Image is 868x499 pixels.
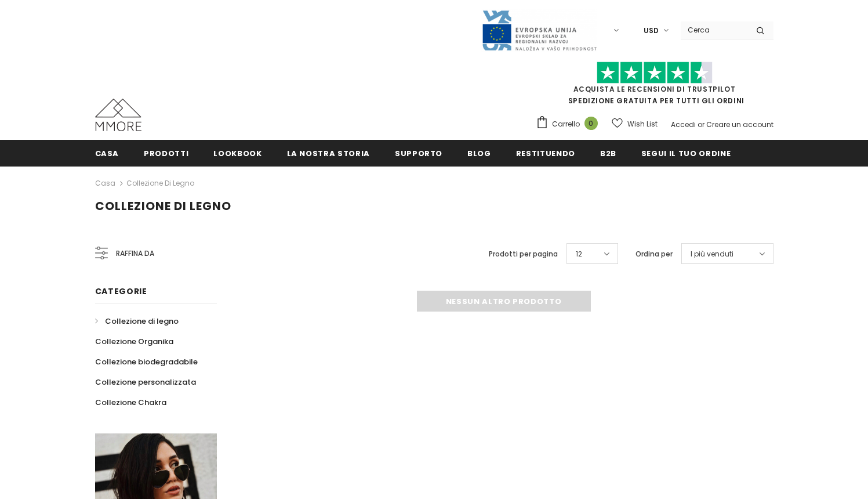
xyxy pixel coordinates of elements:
[552,118,580,130] span: Carrello
[395,140,442,166] a: supporto
[287,148,370,159] span: La nostra storia
[691,248,733,260] span: I più venduti
[287,140,370,166] a: La nostra storia
[105,316,179,327] span: Collezione di legno
[95,397,166,408] span: Collezione Chakra
[573,84,736,94] a: Acquista le recensioni di TrustPilot
[395,148,442,159] span: supporto
[644,25,659,37] span: USD
[671,120,696,129] a: Accedi
[95,336,173,347] span: Collezione Organika
[516,140,575,166] a: Restituendo
[95,148,119,159] span: Casa
[213,148,262,159] span: Lookbook
[706,120,773,129] a: Creare un account
[467,140,491,166] a: Blog
[635,248,673,260] label: Ordina per
[489,248,558,260] label: Prodotti per pagina
[95,356,198,367] span: Collezione biodegradabile
[481,25,597,35] a: Javni Razpis
[95,372,196,392] a: Collezione personalizzata
[95,377,196,388] span: Collezione personalizzata
[144,140,188,166] a: Prodotti
[641,140,731,166] a: Segui il tuo ordine
[213,140,262,166] a: Lookbook
[612,114,658,134] a: Wish List
[95,392,166,413] a: Collezione Chakra
[95,140,119,166] a: Casa
[681,21,747,38] input: Search Site
[584,117,598,130] span: 0
[126,178,194,188] a: Collezione di legno
[641,148,731,159] span: Segui il tuo ordine
[95,285,147,297] span: Categorie
[600,140,616,166] a: B2B
[576,248,582,260] span: 12
[95,99,141,131] img: Casi MMORE
[481,9,597,52] img: Javni Razpis
[698,120,704,129] span: or
[95,176,115,190] a: Casa
[144,148,188,159] span: Prodotti
[516,148,575,159] span: Restituendo
[116,247,154,260] span: Raffina da
[627,118,658,130] span: Wish List
[95,198,231,214] span: Collezione di legno
[467,148,491,159] span: Blog
[536,115,604,133] a: Carrello 0
[600,148,616,159] span: B2B
[95,331,173,352] a: Collezione Organika
[95,352,198,372] a: Collezione biodegradabile
[95,311,179,331] a: Collezione di legno
[536,67,773,106] span: SPEDIZIONE GRATUITA PER TUTTI GLI ORDINI
[597,62,713,84] img: Fidati di Pilot Stars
